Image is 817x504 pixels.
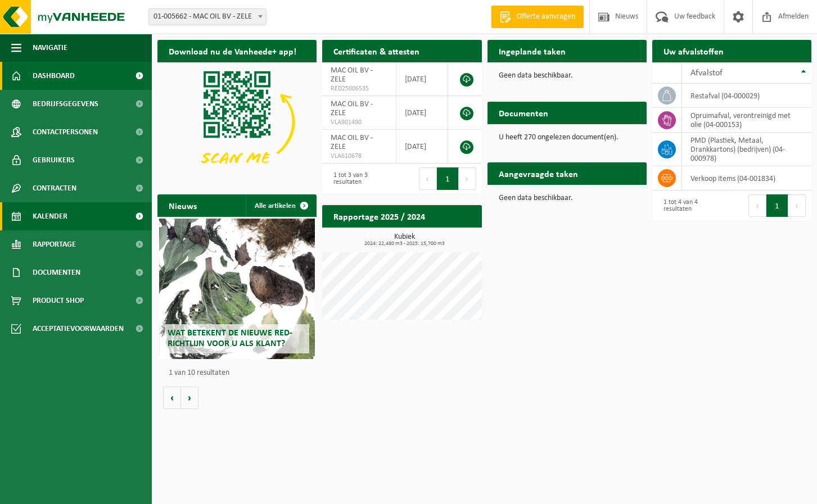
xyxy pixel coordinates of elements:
[788,194,806,217] button: Next
[499,134,635,142] p: U heeft 270 ongelezen document(en).
[328,166,396,191] div: 1 tot 3 van 3 resultaten
[157,40,308,62] h2: Download nu de Vanheede+ app!
[690,69,723,78] span: Afvalstof
[328,241,481,247] span: 2024: 22,480 m3 - 2025: 15,700 m3
[488,102,559,124] h2: Documenten
[33,34,67,62] span: Navigatie
[169,369,311,377] p: 1 van 10 resultaten
[766,194,788,217] button: 1
[459,167,476,190] button: Next
[33,202,67,230] span: Kalender
[748,194,766,217] button: Previous
[331,84,387,93] span: RED25006535
[488,40,577,62] h2: Ingeplande taken
[652,40,735,62] h2: Uw afvalstoffen
[682,84,811,108] td: restafval (04-000029)
[181,387,198,409] button: Volgende
[499,72,635,80] p: Geen data beschikbaar.
[33,146,75,174] span: Gebruikers
[149,9,266,25] span: 01-005662 - MAC OIL BV - ZELE
[396,62,449,96] td: [DATE]
[331,66,373,84] span: MAC OIL BV - ZELE
[163,387,181,409] button: Vorige
[514,11,578,22] span: Offerte aanvragen
[396,130,449,164] td: [DATE]
[437,167,459,190] button: 1
[159,219,315,359] a: Wat betekent de nieuwe RED-richtlijn voor u als klant?
[658,193,726,218] div: 1 tot 4 van 4 resultaten
[33,287,84,315] span: Product Shop
[33,230,76,258] span: Rapportage
[682,133,811,166] td: PMD (Plastiek, Metaal, Drankkartons) (bedrijven) (04-000978)
[322,40,431,62] h2: Certificaten & attesten
[331,100,373,117] span: MAC OIL BV - ZELE
[157,62,317,181] img: Download de VHEPlus App
[396,96,449,130] td: [DATE]
[33,258,80,287] span: Documenten
[328,233,481,247] h3: Kubiek
[33,174,76,202] span: Contracten
[331,118,387,127] span: VLA901490
[148,8,267,25] span: 01-005662 - MAC OIL BV - ZELE
[488,162,589,184] h2: Aangevraagde taken
[499,194,635,202] p: Geen data beschikbaar.
[682,166,811,190] td: verkoop items (04-001834)
[419,167,437,190] button: Previous
[33,62,75,90] span: Dashboard
[331,134,373,151] span: MAC OIL BV - ZELE
[33,315,124,343] span: Acceptatievoorwaarden
[33,118,98,146] span: Contactpersonen
[331,152,387,161] span: VLA610678
[246,194,315,217] a: Alle artikelen
[33,90,98,118] span: Bedrijfsgegevens
[322,205,436,227] h2: Rapportage 2025 / 2024
[157,194,208,216] h2: Nieuws
[491,6,584,28] a: Offerte aanvragen
[168,329,292,348] span: Wat betekent de nieuwe RED-richtlijn voor u als klant?
[682,108,811,133] td: opruimafval, verontreinigd met olie (04-000153)
[398,227,481,249] a: Bekijk rapportage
